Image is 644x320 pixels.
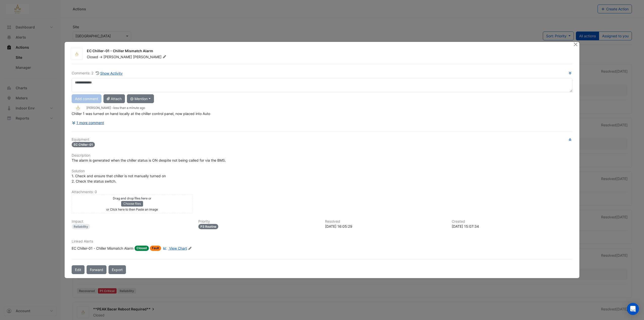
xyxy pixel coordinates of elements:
[162,246,187,251] a: View Chart
[72,153,572,158] h6: Description
[72,239,572,244] h6: Linked Alerts
[103,55,132,59] span: [PERSON_NAME]
[71,52,83,57] img: Adare Manor
[135,246,149,251] span: Closed
[106,208,158,211] small: or Click here to then Paste an image
[72,190,572,194] h6: Attachments: 0
[121,201,143,207] button: Choose files
[72,142,95,147] span: EC Chiller-01
[109,265,126,274] a: Export
[87,265,106,274] button: Forward
[452,219,572,224] h6: Created
[169,246,187,250] span: View Chart
[72,224,90,229] div: Reliability
[72,118,104,127] button: 1 more comment
[133,54,167,60] span: [PERSON_NAME]
[99,55,102,59] span: ->
[325,219,446,224] h6: Resolved
[72,137,572,142] h6: Equipment
[72,174,166,183] span: 1. Check and ensure that chiller is not manually turned on 2. Check the status switch.
[113,196,151,200] small: Drag and drop files here or
[72,246,133,251] div: EC Chiller-01 - Chiller Mismatch Alarm
[86,106,145,110] small: [PERSON_NAME] -
[198,224,218,229] div: P3 Routine
[87,48,567,54] div: EC Chiller-01 - Chiller Mismatch Alarm
[72,219,192,224] h6: Impact
[72,111,210,116] span: Chiller 1 was turned on hand locally at the chiller control panel, now placed into Auto
[72,158,226,162] span: The alarm is generated when the chiller status is ON despite not being called for via the BMS.
[95,70,123,76] button: Show Activity
[103,94,125,103] button: Attach
[72,70,123,76] div: Comments: 2
[72,265,85,274] button: Edit
[150,246,161,251] span: Fault
[72,105,84,111] img: Adare Manor
[72,169,572,173] h6: Solution
[87,55,98,59] span: Closed
[452,224,572,229] div: [DATE] 15:07:34
[198,219,319,224] h6: Priority
[127,94,154,103] button: @ Mention
[573,42,578,47] button: Close
[188,247,192,250] fa-icon: Edit Linked Alerts
[325,224,446,229] div: [DATE] 16:05:29
[627,303,639,315] div: Open Intercom Messenger
[113,106,145,110] span: 2025-08-25 16:05:12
